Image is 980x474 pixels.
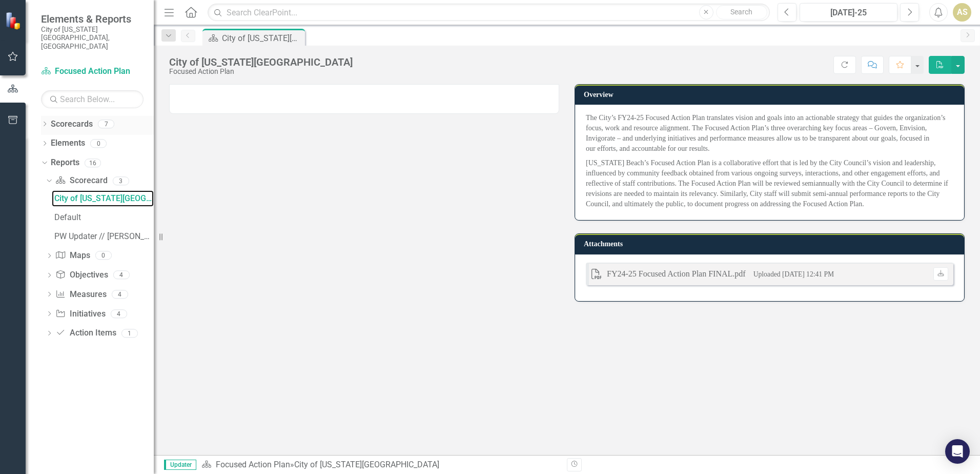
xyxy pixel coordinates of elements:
input: Search ClearPoint... [208,4,770,22]
button: [DATE]-25 [800,3,897,22]
div: City of [US_STATE][GEOGRAPHIC_DATA] [54,194,154,203]
p: [US_STATE] Beach’s Focused Action Plan is a collaborative effort that is led by the City Council’... [586,156,953,209]
h3: Attachments [584,240,959,248]
div: 1 [121,329,138,338]
div: 4 [111,309,127,318]
h3: Overview [584,91,959,98]
div: Open Intercom Messenger [945,439,970,464]
div: City of [US_STATE][GEOGRAPHIC_DATA] [294,460,439,469]
div: 4 [113,271,130,280]
span: Search [730,8,752,16]
div: 3 [113,176,129,185]
a: Elements [51,137,85,149]
a: Default [52,209,154,226]
div: [DATE]-25 [803,7,894,19]
a: Scorecard [55,175,107,187]
input: Search Below... [41,90,144,108]
span: Updater [164,460,196,470]
div: 7 [98,120,114,128]
img: ClearPoint Strategy [5,12,23,30]
div: Focused Action Plan [169,68,353,75]
div: 0 [95,251,112,260]
div: FY24-25 Focused Action Plan FINAL.pdf [607,268,746,280]
a: Objectives [55,269,108,281]
span: Elements & Reports [41,13,144,25]
a: Scorecards [51,118,93,130]
a: Maps [55,250,90,262]
div: City of [US_STATE][GEOGRAPHIC_DATA] [222,32,302,45]
div: Default [54,213,154,222]
a: Focused Action Plan [41,66,144,77]
a: PW Updater // [PERSON_NAME] [52,228,154,245]
button: AS [953,3,971,22]
a: Reports [51,157,79,169]
button: Search [716,5,767,19]
a: Measures [55,289,106,301]
div: 4 [112,290,128,299]
a: City of [US_STATE][GEOGRAPHIC_DATA] [52,190,154,207]
div: 16 [85,159,101,167]
a: Action Items [55,327,116,339]
small: Uploaded [DATE] 12:41 PM [753,270,834,278]
p: The City’s FY24-25 Focused Action Plan translates vision and goals into an actionable strategy th... [586,113,953,156]
a: Focused Action Plan [216,460,290,469]
a: Initiatives [55,308,105,320]
div: 0 [90,139,107,148]
div: » [201,459,559,471]
div: PW Updater // [PERSON_NAME] [54,232,154,241]
div: City of [US_STATE][GEOGRAPHIC_DATA] [169,56,353,68]
small: City of [US_STATE][GEOGRAPHIC_DATA], [GEOGRAPHIC_DATA] [41,25,144,50]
